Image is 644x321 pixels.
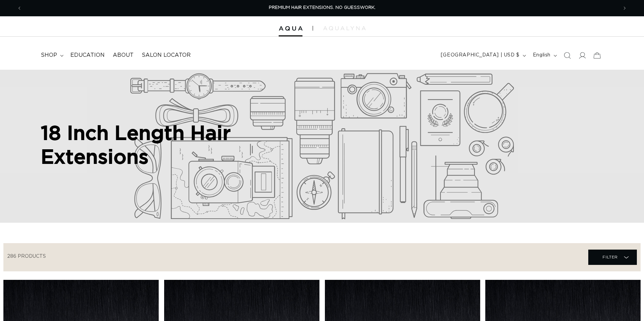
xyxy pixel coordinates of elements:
h2: 18 Inch Length Hair Extensions [41,121,299,168]
img: Aqua Hair Extensions [279,26,302,31]
a: Education [66,48,109,63]
a: Salon Locator [138,48,195,63]
span: Education [70,52,105,59]
button: Previous announcement [12,2,27,15]
span: English [533,52,551,59]
summary: shop [37,48,66,63]
a: About [109,48,138,63]
span: Filter [603,251,618,264]
span: [GEOGRAPHIC_DATA] | USD $ [441,52,520,59]
button: [GEOGRAPHIC_DATA] | USD $ [437,49,529,62]
button: Next announcement [617,2,632,15]
span: shop [41,52,57,59]
span: About [113,52,134,59]
span: Salon Locator [142,52,191,59]
img: aqualyna.com [323,26,366,30]
button: English [529,49,560,62]
summary: Search [560,48,575,63]
span: PREMIUM HAIR EXTENSIONS. NO GUESSWORK. [269,5,376,10]
span: 286 products [7,254,46,259]
summary: Filter [588,250,637,265]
